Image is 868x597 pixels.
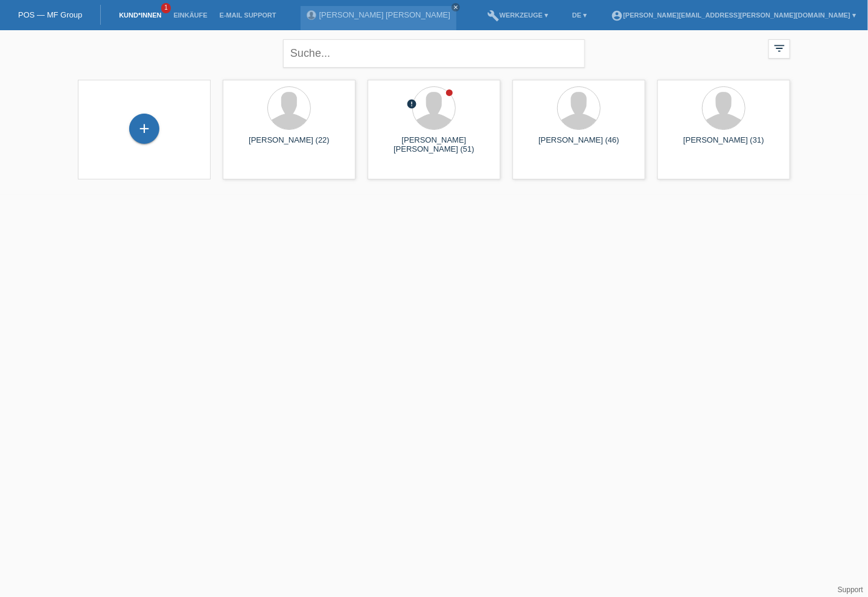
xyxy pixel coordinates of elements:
div: [PERSON_NAME] (31) [667,135,780,155]
input: Suche... [283,39,585,68]
div: [PERSON_NAME] [PERSON_NAME] (51) [377,135,491,155]
i: filter_list [773,42,786,55]
a: DE ▾ [566,11,593,19]
i: close [453,4,459,10]
a: Kund*innen [113,11,167,19]
a: close [452,3,460,11]
i: error [406,98,417,109]
div: Unbestätigt, in Bearbeitung [406,98,417,111]
span: 1 [161,3,171,13]
a: POS — MF Group [18,10,82,19]
a: Support [838,586,863,594]
div: [PERSON_NAME] (22) [232,135,346,155]
i: build [488,10,500,22]
div: [PERSON_NAME] (46) [522,135,636,155]
a: [PERSON_NAME] [PERSON_NAME] [319,10,450,19]
a: buildWerkzeuge ▾ [482,11,555,19]
div: Kund*in hinzufügen [130,118,159,139]
a: account_circle[PERSON_NAME][EMAIL_ADDRESS][PERSON_NAME][DOMAIN_NAME] ▾ [605,11,862,19]
a: Einkäufe [167,11,213,19]
i: account_circle [611,10,623,22]
a: E-Mail Support [214,11,282,19]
